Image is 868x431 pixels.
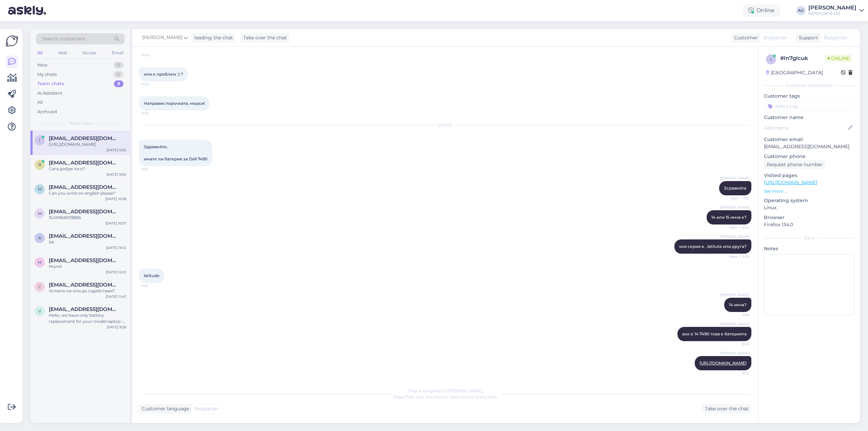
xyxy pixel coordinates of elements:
[69,120,92,126] span: Team chats
[764,143,854,150] p: [EMAIL_ADDRESS][DOMAIN_NAME]
[764,153,854,160] p: Customer phone
[38,211,42,216] span: M
[49,233,119,239] span: aalbalat@gmail.com
[106,172,126,177] div: [DATE] 9:30
[37,71,57,78] div: My chats
[49,160,119,166] span: Rossennow@gmail.com
[764,221,854,228] p: Firefox 134.0
[240,33,290,42] div: Take over the chat
[106,148,126,153] div: [DATE] 9:30
[144,72,183,77] span: или е проблем :) ?
[37,99,43,106] div: All
[720,321,749,327] span: [PERSON_NAME]
[808,11,856,16] div: Batteryland Ltd
[106,270,126,275] div: [DATE] 12:01
[106,294,126,299] div: [DATE] 11:45
[743,4,780,17] div: Online
[49,263,126,270] div: Моля!
[724,371,749,376] span: 9:30
[38,284,41,289] span: c
[141,53,166,58] span: 10:42
[144,273,159,278] span: latitude
[780,54,825,62] div: # ln7glcuk
[766,69,823,76] div: [GEOGRAPHIC_DATA]
[720,292,749,297] span: [PERSON_NAME]
[720,351,749,356] span: [PERSON_NAME]
[724,341,749,347] span: 9:30
[764,245,854,252] p: Notes
[808,5,856,11] div: [PERSON_NAME]
[808,5,864,16] a: [PERSON_NAME]Batteryland Ltd
[408,388,483,393] span: Chat is assigned to [PERSON_NAME]
[5,35,18,47] img: Askly Logo
[724,225,749,230] span: Seen ✓ 9:24
[37,62,47,68] div: New
[764,214,854,221] p: Browser
[114,80,123,87] div: 8
[405,394,444,399] i: 'Take over the chat'
[37,90,62,97] div: AI Assistant
[111,48,125,57] div: Email
[39,138,40,143] span: i
[141,111,166,116] span: 11:23
[720,176,749,181] span: [PERSON_NAME]
[796,34,818,41] div: Support
[724,312,749,317] span: 9:29
[49,190,126,196] div: Can you write on english please?
[114,71,123,78] div: 0
[139,405,189,412] div: Customer language
[724,254,749,259] span: Seen ✓ 9:24
[393,394,497,399] span: Press to take control of the chat
[142,34,182,41] span: [PERSON_NAME]
[49,166,126,172] div: Сега добре ли е?
[764,136,854,143] p: Customer email
[764,188,854,194] p: See more ...
[764,204,854,211] p: Linux
[38,187,42,192] span: M
[764,82,854,89] div: Customer information
[724,185,747,191] span: Зсравейте
[141,166,166,172] span: 9:05
[106,245,126,250] div: [DATE] 16:12
[764,179,817,185] a: [URL][DOMAIN_NAME]
[49,282,119,288] span: cristea1972@yahoo.ca
[49,215,126,221] div: 3UW16I8013885
[144,144,208,161] span: Здравейте, имате ли батерия за Dell 7490
[764,124,847,132] input: Add name
[38,162,41,167] span: R
[764,93,854,100] p: Customer tags
[49,257,119,263] span: hristian.kostov@gmail.com
[764,114,854,121] p: Customer name
[36,48,44,57] div: All
[38,309,41,314] span: v
[764,101,854,111] input: Add a tag
[699,360,747,366] a: [URL][DOMAIN_NAME]
[105,221,126,226] div: [DATE] 16:37
[57,48,68,57] div: Web
[49,135,119,141] span: ivan@urban7.us
[105,196,126,201] div: [DATE] 16:38
[796,6,806,15] div: AG
[682,331,747,336] span: ако е 14 7490 това е батерията
[49,209,119,215] span: Milioni6255@gmail.com
[192,34,233,41] div: leading the chat
[114,62,123,68] div: 0
[141,283,166,288] span: 9:28
[49,184,119,190] span: Mdfarukahamed01714856443@gmail.com
[38,235,41,240] span: a
[729,302,747,307] span: 14 инча?
[764,197,854,204] p: Operating system
[107,325,126,330] div: [DATE] 9:28
[679,244,747,249] span: коя серия е , latitute или друга?
[141,82,166,87] span: 11:20
[702,404,751,413] div: Take over the chat
[720,205,749,210] span: [PERSON_NAME]
[49,141,126,148] div: [URL][DOMAIN_NAME]
[711,215,747,220] span: 14 или 15 инча е?
[825,55,852,62] span: Online
[49,239,126,245] div: bb
[37,109,57,115] div: Archived
[49,288,126,294] div: Успяхте ли или да съдействам?
[764,235,854,241] div: Extra
[764,172,854,179] p: Visited pages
